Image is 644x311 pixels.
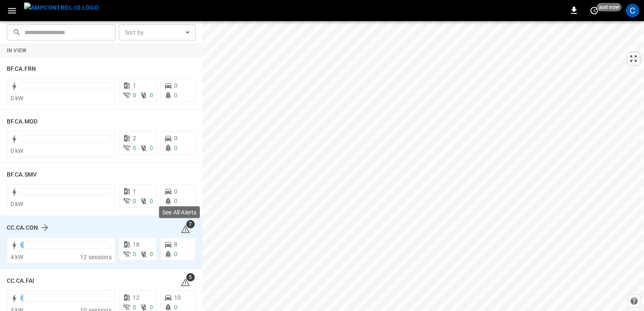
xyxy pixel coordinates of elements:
span: 4 kW [11,254,24,260]
span: 0 [174,198,177,204]
h6: BF.CA.FRN [7,64,36,74]
span: 0 [150,304,153,311]
span: 0 [133,145,136,151]
span: 2 [133,135,136,142]
span: 0 [133,251,136,257]
span: 7 [186,220,195,228]
span: 0 [174,251,177,257]
span: 1 [133,82,136,89]
span: 12 [133,294,140,301]
span: just now [597,3,622,11]
span: 0 [150,251,153,257]
span: 0 kW [11,201,24,207]
h6: CC.CA.FAI [7,276,34,286]
span: 10 [174,294,181,301]
span: 12 sessions [80,254,112,260]
canvas: Map [202,21,644,311]
h6: BF.CA.MOD [7,117,38,126]
img: ampcontrol.io logo [24,3,99,13]
span: 0 [150,145,153,151]
strong: In View [7,48,27,54]
span: 1 [133,188,136,195]
span: 0 [174,82,177,89]
span: 0 [174,145,177,151]
button: set refresh interval [588,4,601,17]
span: 0 [150,198,153,204]
span: 0 kW [11,95,24,102]
h6: CC.CA.CON [7,223,38,233]
span: 0 kW [11,147,24,154]
span: 0 [133,198,136,204]
span: 0 [150,92,153,99]
span: 0 [133,304,136,311]
span: 0 [133,92,136,99]
p: See All Alerts [162,208,196,217]
span: 8 [174,241,177,248]
span: 5 [186,273,195,282]
span: 0 [174,135,177,142]
span: 0 [174,188,177,195]
h6: BF.CA.SMV [7,170,37,180]
span: 0 [174,304,177,311]
div: profile-icon [626,4,639,17]
span: 18 [133,241,140,248]
span: 0 [174,92,177,99]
